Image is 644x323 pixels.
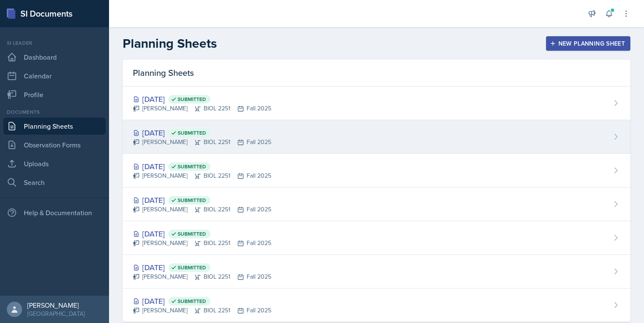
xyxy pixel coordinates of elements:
[133,138,271,147] div: [PERSON_NAME] BIOL 2251 Fall 2025
[133,272,271,281] div: [PERSON_NAME] BIOL 2251 Fall 2025
[123,154,630,187] a: [DATE] Submitted [PERSON_NAME]BIOL 2251Fall 2025
[123,87,630,120] a: [DATE] Submitted [PERSON_NAME]BIOL 2251Fall 2025
[3,136,106,153] a: Observation Forms
[133,127,271,138] div: [DATE]
[178,298,206,305] span: Submitted
[3,67,106,84] a: Calendar
[123,255,630,288] a: [DATE] Submitted [PERSON_NAME]BIOL 2251Fall 2025
[178,130,206,136] span: Submitted
[123,60,630,87] div: Planning Sheets
[123,288,630,322] a: [DATE] Submitted [PERSON_NAME]BIOL 2251Fall 2025
[133,161,271,172] div: [DATE]
[27,309,85,318] div: [GEOGRAPHIC_DATA]
[123,221,630,255] a: [DATE] Submitted [PERSON_NAME]BIOL 2251Fall 2025
[123,36,217,51] h2: Planning Sheets
[133,104,271,113] div: [PERSON_NAME] BIOL 2251 Fall 2025
[3,118,106,135] a: Planning Sheets
[3,39,106,47] div: Si leader
[178,163,206,170] span: Submitted
[178,264,206,271] span: Submitted
[133,306,271,315] div: [PERSON_NAME] BIOL 2251 Fall 2025
[133,228,271,239] div: [DATE]
[3,86,106,103] a: Profile
[3,155,106,172] a: Uploads
[178,231,206,237] span: Submitted
[27,301,85,309] div: [PERSON_NAME]
[552,40,625,47] div: New Planning Sheet
[3,49,106,66] a: Dashboard
[133,205,271,214] div: [PERSON_NAME] BIOL 2251 Fall 2025
[3,108,106,116] div: Documents
[133,171,271,180] div: [PERSON_NAME] BIOL 2251 Fall 2025
[3,174,106,191] a: Search
[3,204,106,221] div: Help & Documentation
[133,239,271,248] div: [PERSON_NAME] BIOL 2251 Fall 2025
[123,187,630,221] a: [DATE] Submitted [PERSON_NAME]BIOL 2251Fall 2025
[133,194,271,206] div: [DATE]
[546,36,630,51] button: New Planning Sheet
[123,120,630,154] a: [DATE] Submitted [PERSON_NAME]BIOL 2251Fall 2025
[133,295,271,307] div: [DATE]
[133,262,271,273] div: [DATE]
[133,93,271,105] div: [DATE]
[178,197,206,204] span: Submitted
[178,96,206,103] span: Submitted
